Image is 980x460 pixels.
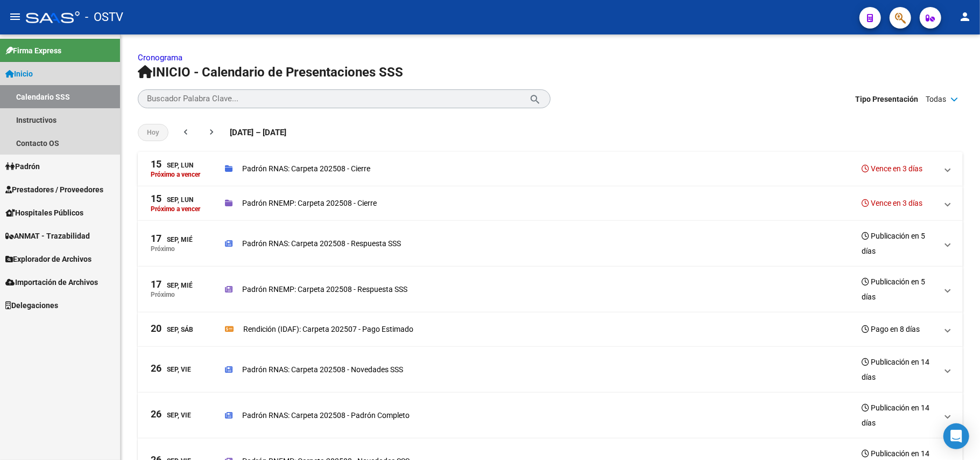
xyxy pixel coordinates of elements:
span: Delegaciones [5,299,58,311]
p: Rendición (IDAF): Carpeta 202507 - Pago Estimado [243,323,413,335]
div: Open Intercom Messenger [943,423,969,449]
p: Próximo [151,291,175,298]
span: 15 [151,159,161,169]
span: Todas [926,93,946,105]
mat-expansion-panel-header: 26Sep, ViePadrón RNAS: Carpeta 202508 - Novedades SSSPublicación en 14 días [138,347,963,393]
p: Próximo a vencer [151,171,200,178]
span: - OSTV [85,5,123,29]
span: Prestadores / Proveedores [5,184,103,196]
p: Padrón RNAS: Carpeta 202508 - Respuesta SSS [242,238,401,249]
span: 26 [151,409,161,419]
span: 17 [151,234,161,243]
mat-expansion-panel-header: 15Sep, LunPróximo a vencerPadrón RNAS: Carpeta 202508 - CierreVence en 3 días [138,152,963,186]
p: Padrón RNAS: Carpeta 202508 - Novedades SSS [242,364,403,375]
mat-expansion-panel-header: 26Sep, ViePadrón RNAS: Carpeta 202508 - Padrón CompletoPublicación en 14 días [138,393,963,438]
span: INICIO - Calendario de Presentaciones SSS [138,65,403,80]
h3: Vence en 3 días [862,161,922,176]
span: Firma Express [5,45,61,57]
mat-expansion-panel-header: 20Sep, SábRendición (IDAF): Carpeta 202507 - Pago EstimadoPago en 8 días [138,312,963,347]
mat-expansion-panel-header: 15Sep, LunPróximo a vencerPadrón RNEMP: Carpeta 202508 - CierreVence en 3 días [138,186,963,221]
div: Sep, Sáb [151,324,193,335]
div: Sep, Lun [151,194,193,205]
div: Sep, Mié [151,234,193,245]
span: Explorador de Archivos [5,253,91,265]
h3: Pago en 8 días [862,322,920,337]
div: Sep, Lun [151,159,193,171]
div: Sep, Vie [151,364,191,375]
mat-expansion-panel-header: 17Sep, MiéPróximoPadrón RNEMP: Carpeta 202508 - Respuesta SSSPublicación en 5 días [138,267,963,312]
p: Padrón RNAS: Carpeta 202508 - Padrón Completo [242,409,410,421]
span: 20 [151,324,161,333]
span: 15 [151,194,161,204]
div: Sep, Mié [151,280,193,291]
mat-icon: chevron_right [206,127,217,137]
span: Padrón [5,161,40,172]
p: Padrón RNEMP: Carpeta 202508 - Cierre [242,197,377,209]
span: 17 [151,280,161,289]
h3: Publicación en 14 días [862,354,937,385]
mat-icon: search [529,92,541,105]
span: Hospitales Públicos [5,207,83,219]
span: Importación de Archivos [5,276,98,288]
p: Padrón RNEMP: Carpeta 202508 - Respuesta SSS [242,283,407,295]
h3: Publicación en 5 días [862,228,937,259]
span: ANMAT - Trazabilidad [5,230,90,242]
h3: Publicación en 14 días [862,400,937,430]
span: 26 [151,364,161,373]
button: Hoy [138,124,168,141]
div: Sep, Vie [151,409,191,421]
mat-expansion-panel-header: 17Sep, MiéPróximoPadrón RNAS: Carpeta 202508 - Respuesta SSSPublicación en 5 días [138,221,963,267]
h3: Publicación en 5 días [862,274,937,304]
mat-icon: person [958,10,971,23]
a: Cronograma [138,53,182,62]
span: Tipo Presentación [855,93,918,105]
mat-icon: chevron_left [180,127,191,137]
mat-icon: menu [9,10,22,23]
span: [DATE] – [DATE] [230,127,286,138]
p: Próximo a vencer [151,205,200,213]
p: Próximo [151,245,175,253]
span: Inicio [5,68,33,80]
h3: Vence en 3 días [862,196,922,211]
p: Padrón RNAS: Carpeta 202508 - Cierre [242,163,370,175]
